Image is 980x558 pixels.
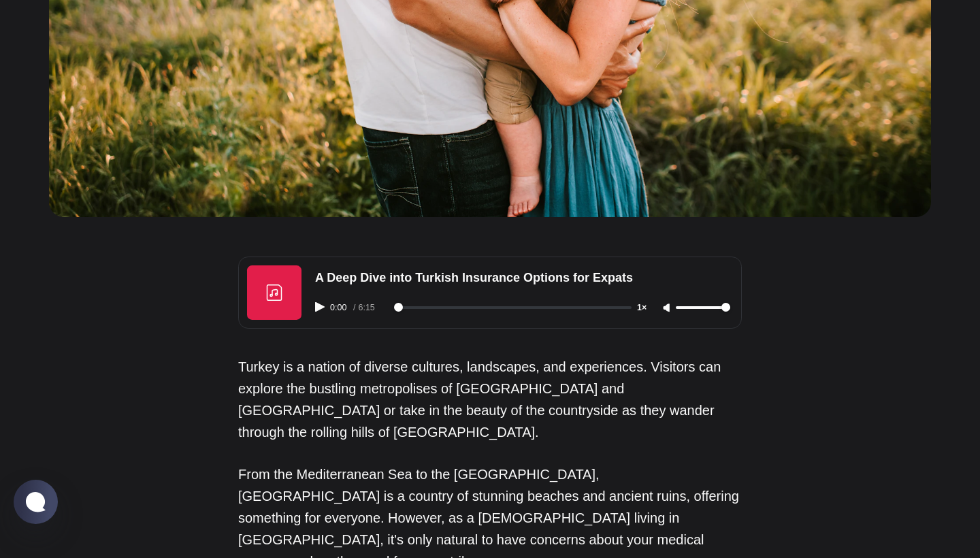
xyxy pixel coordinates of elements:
[355,303,377,312] span: 6:15
[353,303,391,312] div: /
[659,303,676,314] button: Unmute
[307,265,738,291] div: A Deep Dive into Turkish Insurance Options for Expats
[634,303,659,312] button: Adjust playback speed
[238,356,742,443] p: Turkey is a nation of diverse cultures, landscapes, and experiences. Visitors can explore the bus...
[315,302,327,312] button: Play audio
[327,303,353,312] span: 0:00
